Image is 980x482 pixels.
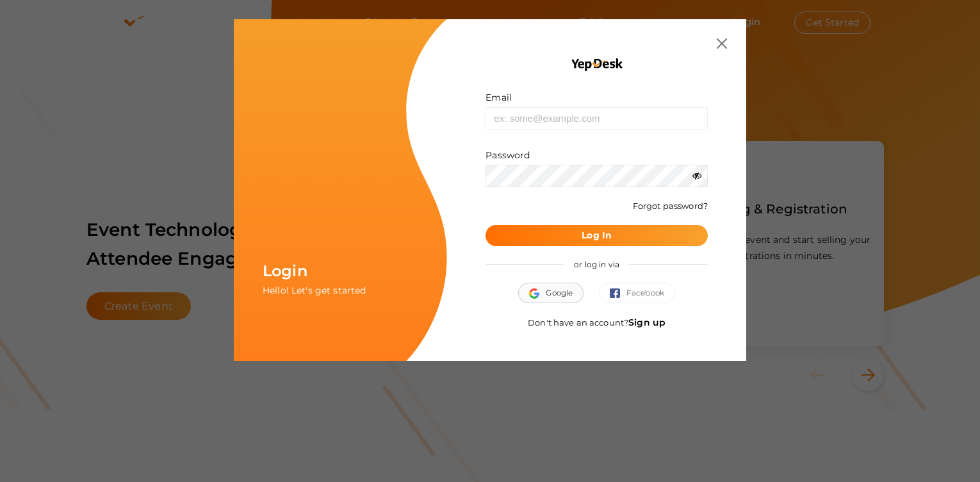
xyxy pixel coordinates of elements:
a: Forgot password? [633,201,708,211]
span: Don't have an account? [528,317,666,328]
label: Email [486,91,512,104]
label: Password [486,149,530,162]
button: Google [518,283,584,303]
img: google.svg [529,288,546,299]
b: Log In [582,229,612,241]
input: ex: some@example.com [486,107,708,129]
img: facebook.svg [610,288,626,299]
span: Hello! Let's get started [263,285,366,296]
span: Facebook [610,287,664,299]
button: Facebook [599,283,675,303]
img: close.svg [717,38,727,49]
span: or log in via [564,250,629,279]
span: Login [263,262,307,280]
a: Sign up [628,317,666,328]
img: YEP_black_cropped.png [570,58,623,72]
button: Log In [486,225,708,246]
span: Google [529,287,573,299]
